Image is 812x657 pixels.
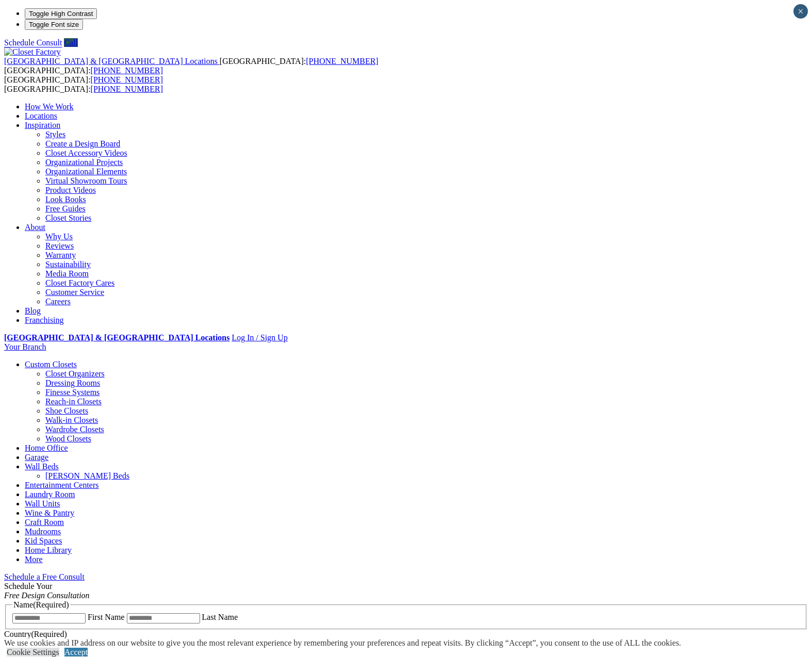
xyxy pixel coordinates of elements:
[25,360,77,369] a: Custom Closets
[45,416,98,424] a: Walk-in Closets
[4,75,163,93] span: [GEOGRAPHIC_DATA]: [GEOGRAPHIC_DATA]:
[45,204,86,213] a: Free Guides
[88,613,125,621] label: First Name
[45,406,88,415] a: Shoe Closets
[45,379,100,387] a: Dressing Rooms
[45,176,127,185] a: Virtual Showroom Tours
[4,572,85,581] a: Schedule a Free Consult (opens a dropdown menu)
[25,536,62,545] a: Kid Spaces
[45,260,91,269] a: Sustainability
[45,388,100,397] a: Finesse Systems
[91,75,163,84] a: [PHONE_NUMBER]
[25,453,48,462] a: Garage
[25,19,83,30] button: Toggle Font size
[45,158,123,167] a: Organizational Projects
[4,333,229,342] a: [GEOGRAPHIC_DATA] & [GEOGRAPHIC_DATA] Locations
[306,57,378,65] a: [PHONE_NUMBER]
[4,47,61,57] img: Closet Factory
[29,21,79,28] span: Toggle Font size
[45,251,76,259] a: Warranty
[45,278,114,287] a: Closet Factory Cares
[45,167,127,176] a: Organizational Elements
[45,369,105,378] a: Closet Organizers
[7,648,59,656] a: Cookie Settings
[45,471,129,480] a: [PERSON_NAME] Beds
[91,66,163,75] a: [PHONE_NUMBER]
[91,85,163,93] a: [PHONE_NUMBER]
[45,130,65,139] a: Styles
[64,648,88,656] a: Accept
[4,582,90,600] span: Schedule Your
[33,600,69,609] span: (Required)
[29,10,93,18] span: Toggle High Contrast
[45,232,73,241] a: Why Us
[25,490,75,499] a: Laundry Room
[25,306,41,315] a: Blog
[25,102,74,111] a: How We Work
[4,57,218,65] span: [GEOGRAPHIC_DATA] & [GEOGRAPHIC_DATA] Locations
[25,518,64,527] a: Craft Room
[25,462,59,471] a: Wall Beds
[4,630,67,638] label: Country
[64,38,78,47] a: Call
[25,555,43,564] a: More menu text will display only on big screen
[4,57,220,65] a: [GEOGRAPHIC_DATA] & [GEOGRAPHIC_DATA] Locations
[31,630,67,638] span: (Required)
[25,499,60,508] a: Wall Units
[4,591,90,600] em: Free Design Consultation
[12,600,70,610] legend: Name
[25,8,97,19] button: Toggle High Contrast
[25,546,72,554] a: Home Library
[4,38,62,47] a: Schedule Consult
[45,425,104,434] a: Wardrobe Closets
[25,121,60,129] a: Inspiration
[45,139,120,148] a: Create a Design Board
[45,213,91,222] a: Closet Stories
[25,481,99,489] a: Entertainment Centers
[4,638,681,648] div: We use cookies and IP address on our website to give you the most relevant experience by remember...
[45,241,74,250] a: Reviews
[45,297,71,306] a: Careers
[793,4,808,19] button: Close
[25,316,64,324] a: Franchising
[25,111,57,120] a: Locations
[25,223,45,232] a: About
[231,333,287,342] a: Log In / Sign Up
[25,444,68,452] a: Home Office
[45,186,96,194] a: Product Videos
[45,434,91,443] a: Wood Closets
[25,508,74,517] a: Wine & Pantry
[45,397,102,406] a: Reach-in Closets
[202,613,238,621] label: Last Name
[25,527,61,536] a: Mudrooms
[4,57,378,75] span: [GEOGRAPHIC_DATA]: [GEOGRAPHIC_DATA]:
[45,269,89,278] a: Media Room
[45,149,127,157] a: Closet Accessory Videos
[4,342,46,351] a: Your Branch
[45,195,86,204] a: Look Books
[45,288,104,297] a: Customer Service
